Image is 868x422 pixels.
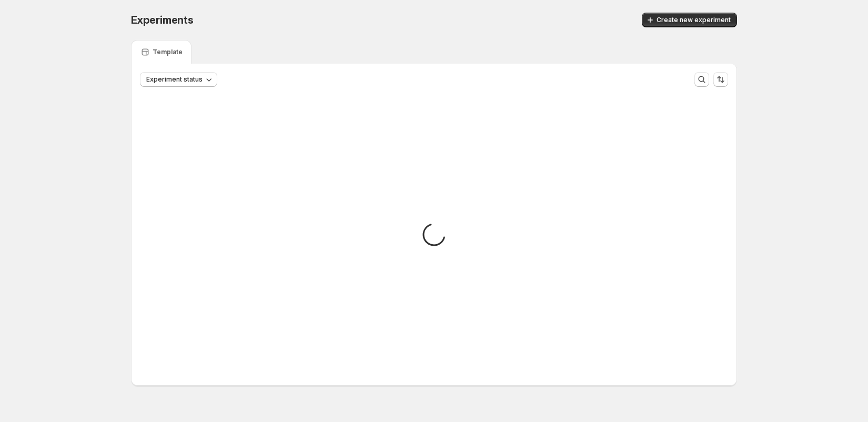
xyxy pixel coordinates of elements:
p: Template [153,48,183,56]
span: Experiment status [146,75,203,84]
span: Experiments [131,14,194,26]
button: Create new experiment [642,13,737,27]
button: Sort the results [713,72,728,87]
span: Create new experiment [657,16,731,24]
button: Experiment status [140,72,217,87]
